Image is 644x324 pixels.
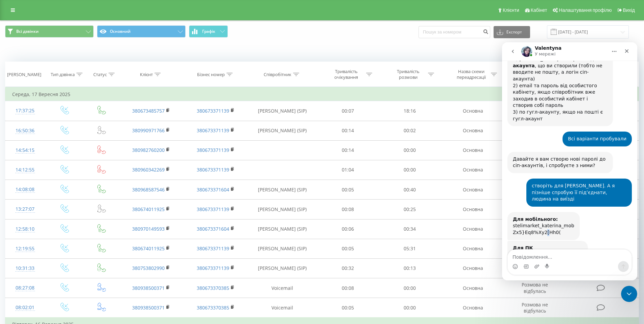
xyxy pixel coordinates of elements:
[197,245,229,252] a: 380673371139
[21,222,27,227] button: вибір GIF-файлів
[93,72,107,77] div: Статус
[12,163,38,177] div: 14:12:55
[390,69,426,80] div: Тривалість розмови
[197,72,225,77] div: Бізнес номер
[24,136,130,164] div: створіть для [PERSON_NAME]. А я пізніше спробую її підʼєднати, людина на виїзді
[132,166,165,173] a: 380960342269
[379,140,441,160] td: 00:00
[197,186,229,193] a: 380673371604
[623,7,635,13] span: Вихід
[317,200,379,219] td: 00:08
[522,301,548,314] span: Розмова не відбулась
[132,186,165,193] a: 380968587546
[440,121,505,140] td: Основна
[12,203,38,216] div: 13:27:07
[379,298,441,318] td: 00:00
[440,278,505,298] td: Основна
[12,223,38,236] div: 12:58:10
[531,7,547,13] span: Кабінет
[66,93,124,100] div: Всі варіанти пробували
[503,7,519,13] span: Клієнти
[11,187,72,194] div: Zx5}Eq8%Xy2[Hh0(
[132,127,165,134] a: 380990971766
[5,170,78,198] div: Для мобільного:stelimarket_katerina_mobZx5}Eq8%Xy2[Hh0(
[317,121,379,140] td: 00:14
[317,140,379,160] td: 00:14
[189,25,228,38] button: Графік
[51,72,75,77] div: Тип дзвінка
[197,285,229,291] a: 380673370385
[317,239,379,258] td: 00:05
[6,207,129,219] textarea: Повідомлення...
[419,26,490,38] input: Пошук за номером
[11,67,105,80] div: 3) по гугл-акаунту, якщо на пошті є гугл-акаунт
[12,301,38,314] div: 08:02:01
[317,160,379,180] td: 01:04
[379,101,441,121] td: 18:16
[5,110,130,136] div: Valentyna каже…
[559,7,612,13] span: Налаштування профілю
[132,285,165,291] a: 380938500371
[379,258,441,278] td: 00:13
[379,219,441,239] td: 00:34
[440,219,505,239] td: Основна
[5,110,111,131] div: Давайте я вам створю нові паролі до сіп-акаунтів, і спробуєте з ними?
[264,72,291,77] div: Співробітник
[197,226,229,232] a: 380673371604
[379,180,441,200] td: 00:40
[197,304,229,311] a: 380673370385
[202,29,215,34] span: Графік
[440,101,505,121] td: Основна
[328,69,364,80] div: Тривалість очікування
[5,199,130,241] div: Valentyna каже…
[440,180,505,200] td: Основна
[197,147,229,153] a: 380673371139
[197,108,229,114] a: 380673371139
[453,69,489,80] div: Назва схеми переадресації
[248,200,317,219] td: [PERSON_NAME] (SIP)
[43,222,48,227] button: Start recording
[140,72,153,77] div: Клієнт
[248,219,317,239] td: [PERSON_NAME] (SIP)
[248,258,317,278] td: [PERSON_NAME] (SIP)
[5,89,130,110] div: Костянтин каже…
[5,199,86,227] div: Для ПКstelimarket_katerina_desctop
[248,180,317,200] td: [PERSON_NAME] (SIP)
[11,114,105,127] div: Давайте я вам створю нові паролі до сіп-акаунтів, і спробуєте з ними?
[317,101,379,121] td: 00:07
[440,298,505,318] td: Основна
[5,88,639,101] td: Середа, 17 Вересня 2025
[11,40,105,67] div: 2) email та пароль від особистого кабінету, якщо співробітник вже заходив в особистий кабінет і с...
[440,258,505,278] td: Основна
[379,160,441,180] td: 00:00
[12,124,38,137] div: 16:50:36
[132,226,165,232] a: 380970149593
[317,180,379,200] td: 00:05
[5,136,130,170] div: Костянтин каже…
[379,278,441,298] td: 00:00
[248,101,317,121] td: [PERSON_NAME] (SIP)
[132,304,165,311] a: 380938500371
[32,222,38,227] button: Завантажити вкладений файл
[61,89,130,104] div: Всі варіанти пробували
[197,265,229,271] a: 380673371139
[248,239,317,258] td: [PERSON_NAME] (SIP)
[494,26,530,38] button: Експорт
[197,206,229,212] a: 380673371139
[12,281,38,295] div: 08:27:08
[248,278,317,298] td: Voicemail
[197,127,229,134] a: 380673371139
[12,183,38,196] div: 14:08:08
[440,200,505,219] td: Основна
[317,258,379,278] td: 00:32
[379,200,441,219] td: 00:25
[440,140,505,160] td: Основна
[502,42,637,280] iframe: Intercom live chat
[16,29,39,34] span: Всі дзвінки
[317,298,379,318] td: 00:05
[11,203,31,208] b: Для ПК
